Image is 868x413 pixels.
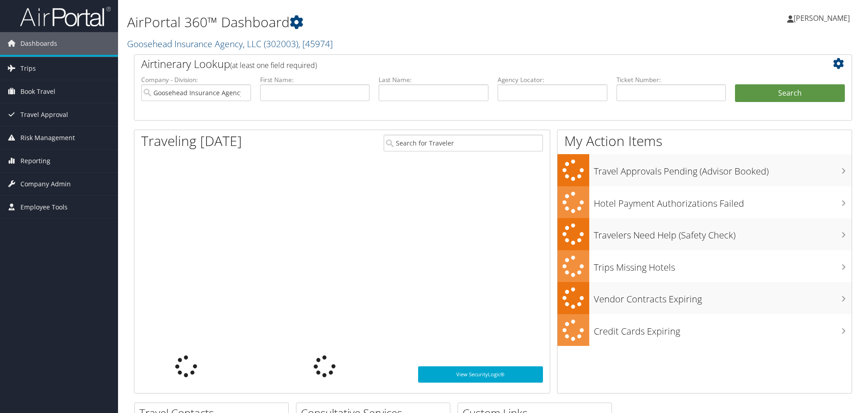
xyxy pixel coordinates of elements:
[20,80,55,103] span: Book Travel
[127,38,333,50] a: Goosehead Insurance Agency, LLC
[557,154,852,186] a: Travel Approvals Pending (Advisor Booked)
[379,75,488,84] label: Last Name:
[557,218,852,250] a: Travelers Need Help (Safety Check)
[557,314,852,346] a: Credit Cards Expiring
[141,131,242,151] h1: Traveling [DATE]
[594,288,852,306] h3: Vendor Contracts Expiring
[557,282,852,314] a: Vendor Contracts Expiring
[557,131,852,151] h1: My Action Items
[594,257,852,274] h3: Trips Missing Hotels
[594,193,852,210] h3: Hotel Payment Authorizations Failed
[20,32,57,55] span: Dashboards
[141,75,251,84] label: Company - Division:
[20,173,71,195] span: Company Admin
[264,38,298,50] span: ( 302003 )
[594,160,852,178] h3: Travel Approvals Pending (Advisor Booked)
[20,126,75,149] span: Risk Management
[735,84,845,102] button: Search
[20,196,68,219] span: Employee Tools
[20,6,111,27] img: airportal-logo.png
[557,186,852,219] a: Hotel Payment Authorizations Failed
[594,224,852,242] h3: Travelers Need Help (Safety Check)
[127,13,615,32] h1: AirPortal 360™ Dashboard
[787,5,859,32] a: [PERSON_NAME]
[20,103,68,126] span: Travel Approval
[498,75,607,84] label: Agency Locator:
[20,57,36,80] span: Trips
[230,60,317,70] span: (at least one field required)
[260,75,370,84] label: First Name:
[141,56,785,72] h2: Airtinerary Lookup
[557,250,852,282] a: Trips Missing Hotels
[418,366,543,383] a: View SecurityLogic®
[298,38,333,50] span: , [ 45974 ]
[594,321,852,338] h3: Credit Cards Expiring
[20,150,50,172] span: Reporting
[794,13,850,23] span: [PERSON_NAME]
[384,135,543,151] input: Search for Traveler
[616,75,726,84] label: Ticket Number:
